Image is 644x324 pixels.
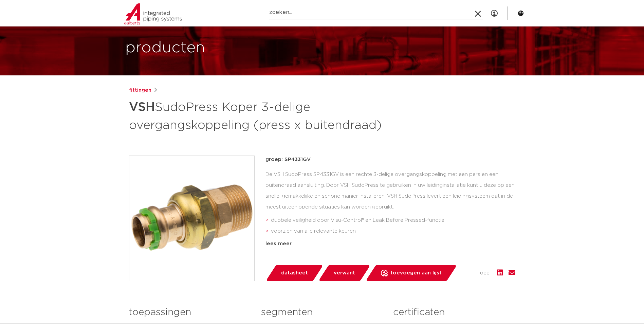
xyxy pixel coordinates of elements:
[125,37,205,59] h1: producten
[129,97,384,134] h1: SudoPress Koper 3-delige overgangskoppeling (press x buitendraad)
[129,156,254,281] img: Product Image for VSH SudoPress Koper 3-delige overgangskoppeling (press x buitendraad)
[265,169,515,237] div: De VSH SudoPress SP4331GV is een rechte 3-delige overgangskoppeling met een pers en een buitendra...
[269,6,483,19] input: zoeken...
[281,268,308,278] span: datasheet
[261,306,383,319] h3: segmenten
[480,269,492,277] span: deel:
[393,306,515,319] h3: certificaten
[271,226,515,237] li: voorzien van alle relevante keuren
[129,86,151,94] a: fittingen
[129,101,155,113] strong: VSH
[265,265,323,281] a: datasheet
[265,156,515,164] p: groep: SP4331GV
[390,268,442,278] span: toevoegen aan lijst
[271,215,515,226] li: dubbele veiligheid door Visu-Control® en Leak Before Pressed-functie
[334,268,355,278] span: verwant
[271,237,515,248] li: duidelijke herkenning van materiaal en afmeting
[318,265,370,281] a: verwant
[265,240,515,248] div: lees meer
[129,306,251,319] h3: toepassingen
